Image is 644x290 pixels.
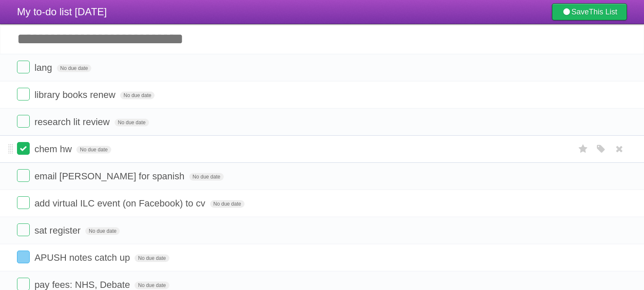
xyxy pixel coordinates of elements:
[17,169,30,182] label: Done
[210,200,245,208] span: No due date
[34,279,132,290] span: pay fees: NHS, Debate
[17,196,30,209] label: Done
[34,89,118,100] span: library books renew
[115,119,149,126] span: No due date
[17,61,30,73] label: Done
[17,88,30,100] label: Done
[552,3,627,20] a: SaveThis List
[34,62,54,73] span: lang
[589,8,617,16] b: This List
[34,225,83,236] span: sat register
[57,64,91,72] span: No due date
[34,117,112,127] span: research lit review
[120,92,155,99] span: No due date
[34,171,186,181] span: email [PERSON_NAME] for spanish
[85,227,120,235] span: No due date
[17,223,30,236] label: Done
[189,173,224,181] span: No due date
[17,6,107,17] span: My to-do list [DATE]
[17,115,30,128] label: Done
[135,282,169,289] span: No due date
[17,142,30,155] label: Done
[34,252,132,263] span: APUSH notes catch up
[575,142,591,156] label: Star task
[135,254,169,262] span: No due date
[34,198,207,209] span: add virtual ILC event (on Facebook) to cv
[34,144,74,154] span: chem hw
[17,251,30,263] label: Done
[76,146,111,153] span: No due date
